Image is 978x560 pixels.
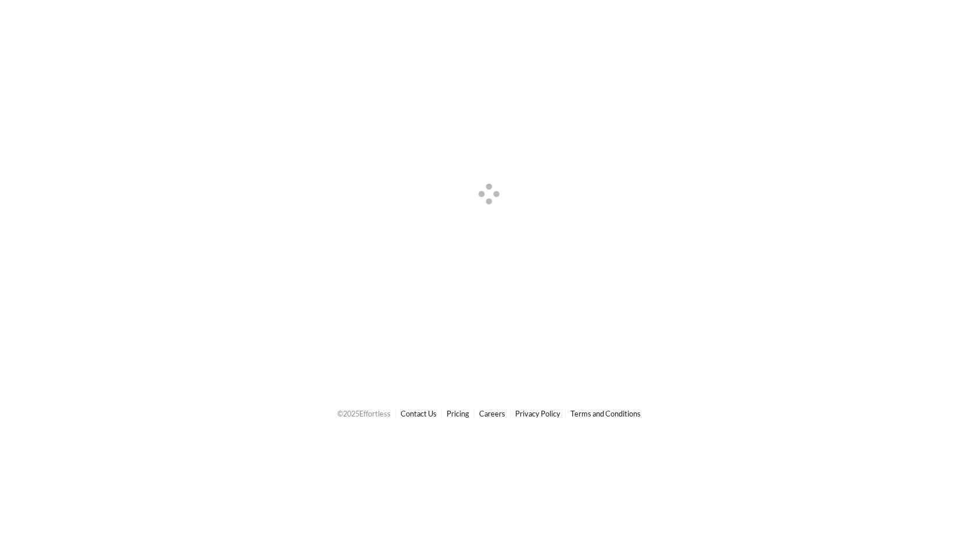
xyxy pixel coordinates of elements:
[515,409,561,418] a: Privacy Policy
[401,409,437,418] a: Contact Us
[479,409,505,418] a: Careers
[337,409,391,418] span: © 2025 Effortless
[570,409,641,418] a: Terms and Conditions
[447,409,469,418] a: Pricing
